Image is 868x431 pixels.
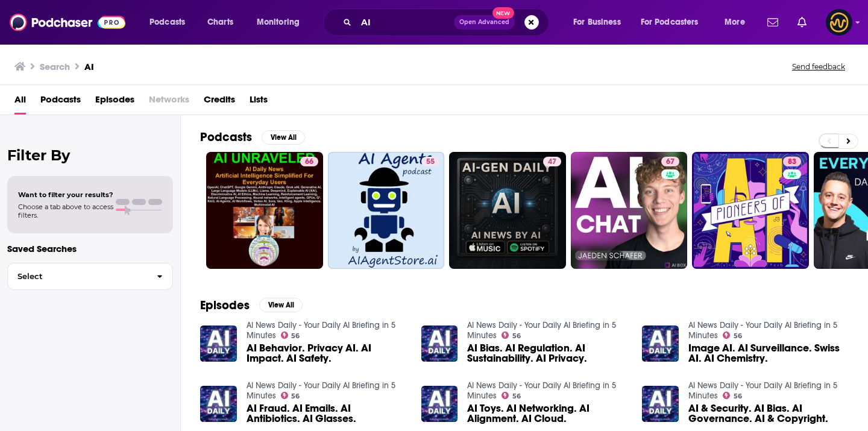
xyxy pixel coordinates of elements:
[512,394,521,399] span: 56
[565,13,636,32] button: open menu
[257,14,300,31] span: Monitoring
[449,152,566,269] a: 47
[247,403,407,424] a: AI Fraud. AI Emails. AI Antibiotics. AI Glasses.
[688,380,837,401] a: AI News Daily - Your Daily AI Briefing in 5 Minutes
[84,61,94,72] h3: AI
[467,343,627,363] a: AI Bias. AI Regulation. AI Sustainability. AI Privacy.
[206,152,323,269] a: 66
[149,14,185,31] span: Podcasts
[250,90,268,115] a: Lists
[248,13,315,32] button: open menu
[305,156,313,168] span: 66
[426,156,435,168] span: 55
[291,333,300,339] span: 56
[95,90,134,115] a: Episodes
[467,403,627,424] a: AI Toys. AI Networking. AI Alignment. AI Cloud.
[262,130,305,145] button: View All
[291,394,300,399] span: 56
[459,19,509,25] span: Open Advanced
[642,326,679,362] img: Image AI. AI Surveillance. Swiss AI. AI Chemistry.
[18,190,113,199] span: Want to filter your results?
[247,320,395,341] a: AI News Daily - Your Daily AI Briefing in 5 Minutes
[723,392,742,399] a: 56
[200,130,252,145] h2: Podcasts
[40,61,70,72] h3: Search
[200,130,305,145] a: PodcastsView All
[502,332,521,339] a: 56
[543,157,561,166] a: 47
[281,332,300,339] a: 56
[666,156,675,168] span: 67
[571,152,688,269] a: 67
[18,203,113,219] span: Choose a tab above to access filters.
[328,152,445,269] a: 55
[7,243,173,254] p: Saved Searches
[723,332,742,339] a: 56
[7,146,173,164] h2: Filter By
[793,12,811,33] a: Show notifications dropdown
[467,320,616,341] a: AI News Daily - Your Daily AI Briefing in 5 Minutes
[512,333,521,339] span: 56
[688,343,849,363] a: Image AI. AI Surveillance. Swiss AI. AI Chemistry.
[788,61,849,72] button: Send feedback
[688,320,837,341] a: AI News Daily - Your Daily AI Briefing in 5 Minutes
[200,386,237,423] img: AI Fraud. AI Emails. AI Antibiotics. AI Glasses.
[141,13,201,32] button: open menu
[502,392,521,399] a: 56
[548,156,556,168] span: 47
[763,12,783,33] a: Show notifications dropdown
[641,14,699,31] span: For Podcasters
[8,272,147,280] span: Select
[281,392,300,399] a: 56
[7,263,173,290] button: Select
[200,13,241,32] a: Charts
[642,386,679,423] img: AI & Security. AI Bias. AI Governance. AI & Copyright.
[14,90,26,115] a: All
[200,326,237,362] img: AI Behavior. Privacy AI. AI Impact. AI Safety.
[716,13,760,32] button: open menu
[356,13,454,32] input: Search podcasts, credits, & more...
[421,326,458,362] img: AI Bias. AI Regulation. AI Sustainability. AI Privacy.
[259,298,303,312] button: View All
[10,11,125,34] img: Podchaser - Follow, Share and Rate Podcasts
[734,394,742,399] span: 56
[661,157,679,166] a: 67
[692,152,809,269] a: 83
[207,14,233,31] span: Charts
[826,9,852,36] span: Logged in as LowerStreet
[826,9,852,36] button: Show profile menu
[200,298,250,313] h2: Episodes
[40,90,81,115] a: Podcasts
[247,343,407,363] a: AI Behavior. Privacy AI. AI Impact. AI Safety.
[573,14,621,31] span: For Business
[247,380,395,401] a: AI News Daily - Your Daily AI Briefing in 5 Minutes
[300,157,318,166] a: 66
[149,90,189,115] span: Networks
[421,386,458,423] img: AI Toys. AI Networking. AI Alignment. AI Cloud.
[788,156,796,168] span: 83
[783,157,801,166] a: 83
[688,403,849,424] a: AI & Security. AI Bias. AI Governance. AI & Copyright.
[633,13,716,32] button: open menu
[492,7,514,19] span: New
[204,90,235,115] a: Credits
[200,298,303,313] a: EpisodesView All
[734,333,742,339] span: 56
